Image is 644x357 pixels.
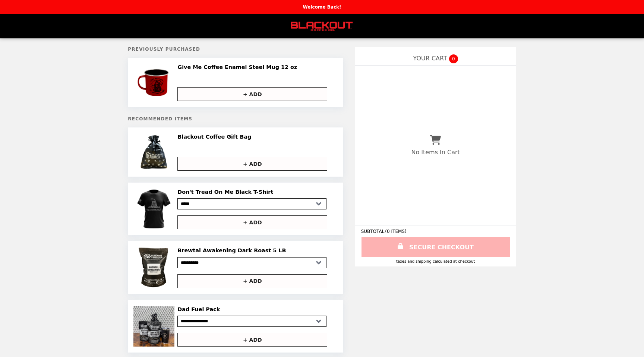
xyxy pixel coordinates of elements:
h2: Brewtal Awakening Dark Roast 5 LB [177,247,289,254]
button: + ADD [177,333,327,347]
button: + ADD [177,157,327,171]
span: SUBTOTAL [361,229,385,234]
span: 0 [449,54,458,63]
h2: Blackout Coffee Gift Bag [177,133,254,140]
button: + ADD [177,274,327,288]
div: Taxes and Shipping calculated at checkout [361,259,510,263]
span: YOUR CART [413,55,447,62]
span: ( 0 ITEMS ) [385,229,406,234]
h2: Dad Fuel Pack [177,306,223,313]
button: + ADD [177,215,327,229]
img: Give Me Coffee Enamel Steel Mug 12 oz [135,64,174,101]
p: Welcome Back! [303,4,341,10]
img: Don't Tread On Me Black T-Shirt [133,189,176,229]
h5: Previously Purchased [128,47,343,52]
button: + ADD [177,87,327,101]
p: No Items In Cart [411,149,460,156]
select: Select a product variant [177,198,326,209]
select: Select a product variant [177,257,326,268]
img: Blackout Coffee Gift Bag [135,133,174,171]
h5: Recommended Items [128,116,343,121]
img: Dad Fuel Pack [133,306,176,347]
img: Brewtal Awakening Dark Roast 5 LB [133,247,176,288]
select: Select a product variant [177,316,326,327]
h2: Give Me Coffee Enamel Steel Mug 12 oz [177,64,300,70]
img: Brand Logo [291,19,353,34]
h2: Don't Tread On Me Black T-Shirt [177,189,276,195]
